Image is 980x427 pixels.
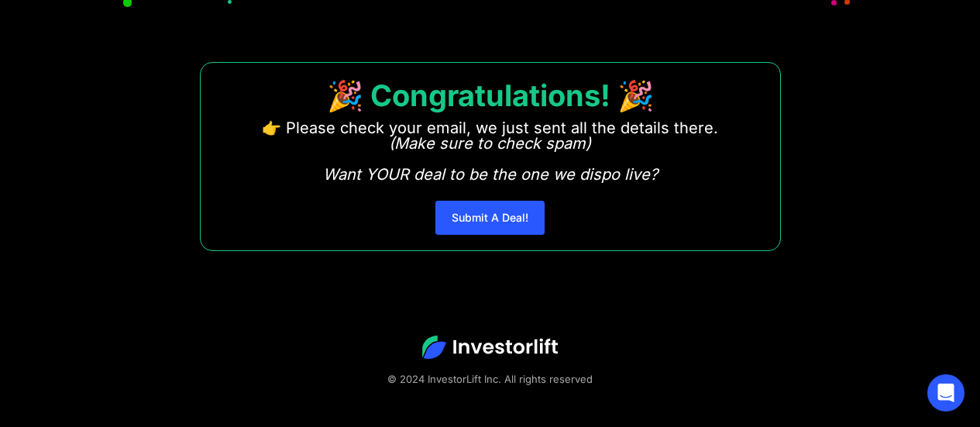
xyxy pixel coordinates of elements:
div: © 2024 InvestorLift Inc. All rights reserved [54,371,926,387]
a: Submit A Deal! [435,201,545,235]
div: Open Intercom Messenger [927,374,965,412]
strong: 🎉 Congratulations! 🎉 [327,77,654,113]
p: 👉 Please check your email, we just sent all the details there. ‍ [262,120,718,182]
em: (Make sure to check spam) Want YOUR deal to be the one we dispo live? [323,134,658,184]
